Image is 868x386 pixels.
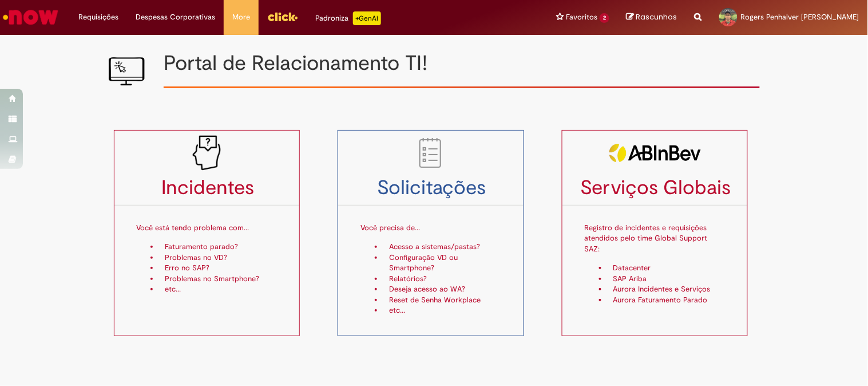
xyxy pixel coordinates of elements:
img: problem_it_V2.png [188,135,225,171]
span: Rogers Penhalver [PERSON_NAME] [741,12,859,22]
span: Favoritos [566,11,597,23]
p: Você precisa de... [360,208,501,236]
h3: Serviços Globais [562,177,747,199]
li: Datacenter [608,263,726,274]
div: Padroniza [315,11,381,25]
a: Rascunhos [627,12,677,23]
span: Requisições [78,11,118,23]
h1: Portal de Relacionamento TI! [164,52,760,75]
span: 2 [600,13,609,23]
li: Aurora Incidentes e Serviços [608,284,726,295]
li: Faturamento parado? [159,242,277,253]
li: Configuração VD ou Smartphone? [383,253,501,274]
img: servicosglobais2.png [609,135,701,171]
p: +GenAi [353,11,381,25]
li: Erro no SAP? [159,263,277,274]
span: Despesas Corporativas [136,11,215,23]
p: Registro de incidentes e requisições atendidos pelo time Global Support SAZ: [585,208,726,257]
img: ServiceNow [1,6,60,29]
li: Deseja acesso ao WA? [383,284,501,295]
span: More [232,11,250,23]
li: Problemas no Smartphone? [159,274,277,285]
li: Aurora Faturamento Parado [608,295,726,306]
span: Rascunhos [636,11,677,22]
li: Relatórios? [383,274,501,285]
img: click_logo_yellow_360x200.png [267,8,298,25]
li: Problemas no VD? [159,253,277,263]
p: Você está tendo problema com... [136,208,277,236]
li: SAP Ariba [608,274,726,285]
li: Acesso a sistemas/pastas? [383,242,501,253]
li: etc... [159,284,277,295]
img: IT_portal_V2.png [108,52,145,89]
li: Reset de Senha Workplace [383,295,501,306]
li: etc... [383,305,501,316]
h3: Solicitações [338,177,523,199]
img: to_do_list.png [413,135,449,171]
h3: Incidentes [114,177,299,199]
